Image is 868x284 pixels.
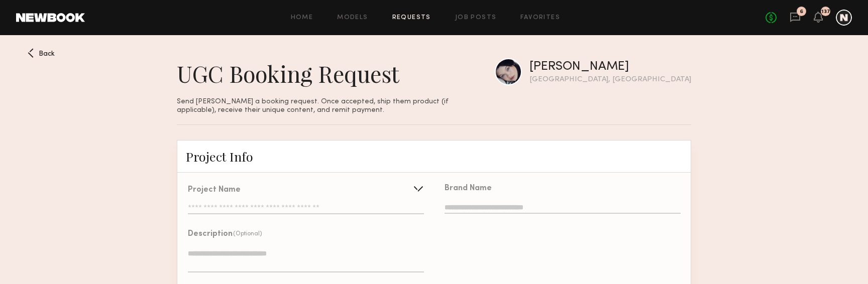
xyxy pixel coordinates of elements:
[188,230,233,238] div: Description
[177,97,455,114] span: Send [PERSON_NAME] a booking request. Once accepted, ship them product (if applicable), receive t...
[790,12,801,24] a: 6
[188,186,241,194] div: Project Name
[186,148,253,165] span: Project Info
[520,15,560,21] a: Favorites
[495,58,522,85] img: Marina F Picture
[177,58,455,88] h1: UGC Booking Request
[39,51,55,58] span: Back
[529,76,691,83] div: [GEOGRAPHIC_DATA], [GEOGRAPHIC_DATA]
[529,61,691,73] div: [PERSON_NAME]
[337,15,368,21] a: Models
[821,9,830,15] div: 137
[455,15,497,21] a: Job Posts
[800,9,803,15] div: 6
[233,230,262,237] div: (Optional)
[445,185,492,193] div: Brand Name
[291,15,313,21] a: Home
[392,15,431,21] a: Requests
